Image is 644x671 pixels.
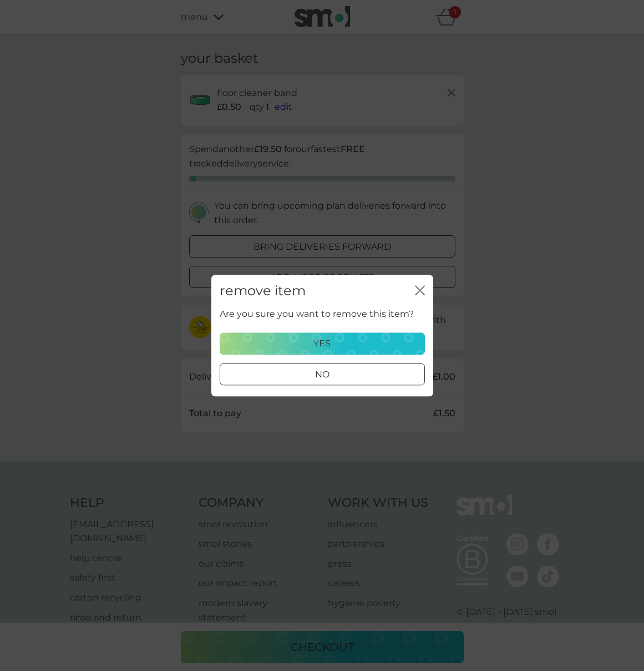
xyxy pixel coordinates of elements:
h2: remove item [220,283,306,299]
button: yes [220,332,425,355]
button: close [415,285,425,297]
button: no [220,363,425,385]
p: yes [313,336,331,351]
p: Are you sure you want to remove this item? [220,307,414,322]
p: no [315,367,329,382]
